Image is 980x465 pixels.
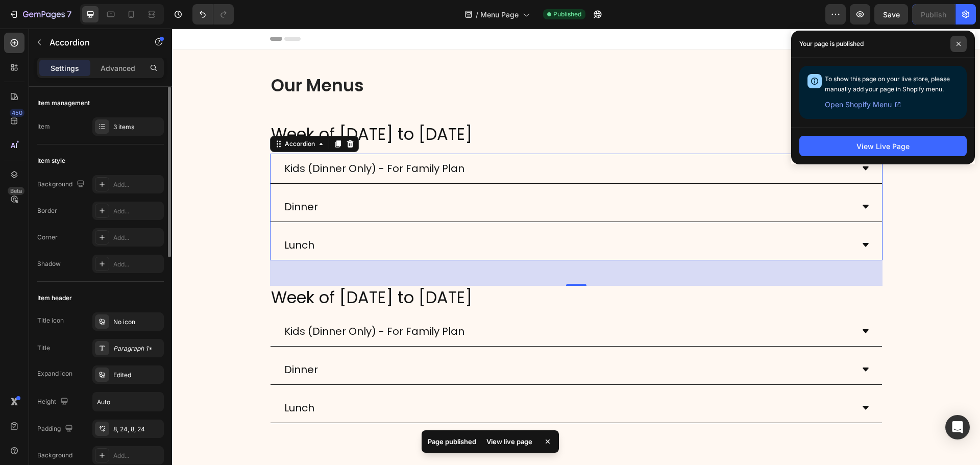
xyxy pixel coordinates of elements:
span: Save [883,10,900,19]
div: Item management [37,99,90,108]
button: View Live Page [799,136,967,156]
div: Publish [921,9,946,20]
div: Item header [37,293,72,303]
input: Auto [93,393,163,411]
div: View live page [480,434,538,449]
div: Add... [113,233,161,242]
div: 3 items [113,123,161,132]
div: Beta [8,187,24,195]
div: 450 [10,109,24,117]
p: Settings [51,63,79,74]
div: Undo/Redo [192,4,234,25]
div: Item [37,122,50,131]
div: Padding [37,422,75,436]
p: Advanced [101,63,135,74]
div: Edited [113,371,161,380]
div: Shadow [37,259,61,268]
div: No icon [113,317,161,327]
p: Accordion [50,36,136,48]
div: Corner [37,233,58,242]
div: 8, 24, 8, 24 [113,425,161,434]
div: Add... [113,180,161,189]
span: Open Shopify Menu [825,99,892,111]
div: Open Intercom Messenger [945,415,970,439]
span: Menu Page [480,9,519,20]
span: / [476,9,478,20]
button: Publish [912,4,955,25]
p: Your page is published [799,39,864,49]
span: Published [553,10,581,19]
iframe: Design area [172,29,980,465]
div: Add... [113,207,161,216]
div: Add... [113,451,161,460]
span: To show this page on your live store, please manually add your page in Shopify menu. [825,75,950,93]
div: Title [37,344,50,353]
div: Height [37,395,70,409]
div: View Live Page [856,141,910,152]
div: Expand icon [37,369,72,378]
div: Title icon [37,316,64,325]
button: 7 [4,4,76,25]
div: Item style [37,156,65,165]
p: 7 [67,8,71,20]
p: Page published [428,436,476,447]
div: Border [37,206,57,215]
div: Add... [113,260,161,269]
button: Save [874,4,908,25]
div: Background [37,451,72,460]
div: Background [37,178,87,191]
div: Paragraph 1* [113,344,161,353]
